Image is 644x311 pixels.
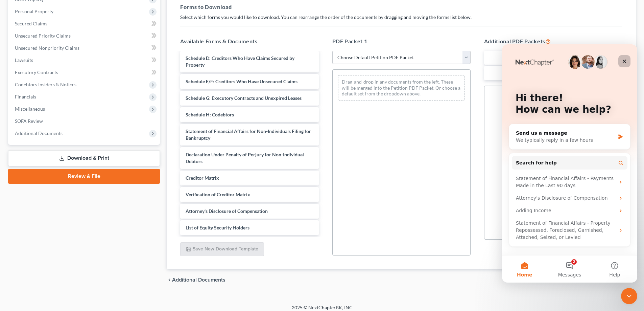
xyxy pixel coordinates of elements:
span: Financials [15,94,36,99]
a: Lawsuits [9,54,160,66]
span: Schedule D: Creditors Who Have Claims Secured by Property [186,55,294,68]
span: Statement of Financial Affairs for Non-Individuals Filing for Bankruptcy [186,128,311,141]
a: SOFA Review [9,115,160,127]
iframe: Intercom live chat [502,44,637,283]
button: Add Creditor Matrix Text File [484,51,622,65]
a: chevron_left Additional Documents [167,277,225,283]
a: Executory Contracts [9,66,160,79]
span: SOFA Review [15,118,43,124]
span: Miscellaneous [15,106,45,112]
span: Additional Documents [172,277,225,283]
a: Review & File [8,169,160,184]
i: chevron_left [167,277,172,283]
span: Schedule H: Codebtors [186,112,234,117]
span: Unsecured Priority Claims [15,33,71,39]
span: Additional Documents [15,130,63,136]
a: Download & Print [8,150,160,166]
a: Secured Claims [9,18,160,30]
span: Attorney's Disclosure of Compensation [186,208,268,214]
p: Select which forms you would like to download. You can rearrange the order of the documents by dr... [180,14,622,21]
span: Download [606,277,630,283]
h5: Forms to Download [180,3,622,11]
span: Verification of Creditor Matrix [186,192,250,197]
a: Unsecured Priority Claims [9,30,160,42]
span: Unsecured Nonpriority Claims [15,45,79,51]
span: List of Equity Security Holders [186,225,249,230]
h5: PDF Packet 1 [332,37,471,45]
span: Secured Claims [15,21,47,26]
iframe: Intercom live chat [621,288,637,304]
span: Schedule E/F: Creditors Who Have Unsecured Claims [186,79,297,84]
a: Unsecured Nonpriority Claims [9,42,160,54]
span: Executory Contracts [15,69,58,75]
span: Personal Property [15,8,53,14]
button: Download chevron_right [606,277,636,283]
h5: Available Forms & Documents [180,37,318,45]
span: Creditor Matrix [186,175,219,181]
button: Add Additional PDF Packets [484,66,622,80]
h5: Additional PDF Packets [484,37,622,45]
span: Codebtors Insiders & Notices [15,82,76,87]
div: Drag-and-drop in any documents from the left. These will be merged into the Petition PDF Packet. ... [338,75,465,101]
span: Schedule G: Executory Contracts and Unexpired Leases [186,95,302,101]
button: Save New Download Template [180,242,264,257]
span: Lawsuits [15,57,33,63]
span: Declaration Under Penalty of Perjury for Non-Individual Debtors [186,152,304,164]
